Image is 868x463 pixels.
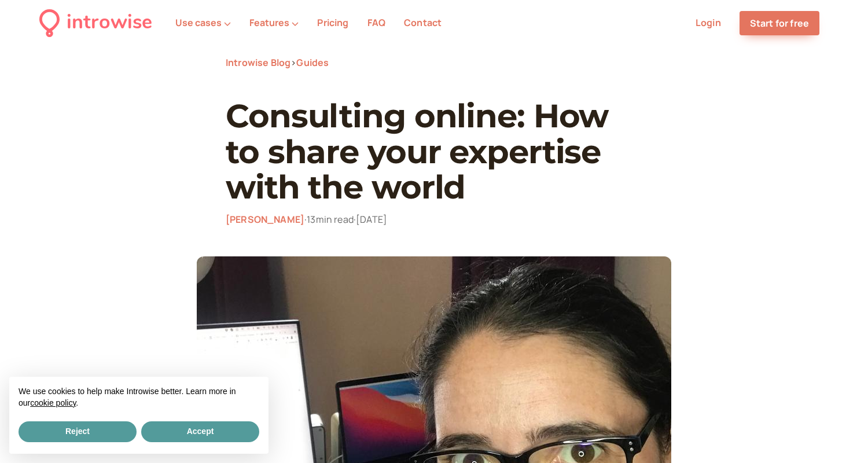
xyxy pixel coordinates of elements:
div: We use cookies to help make Introwise better. Learn more in our . [9,377,269,419]
a: [PERSON_NAME] [226,213,304,226]
a: Login [696,16,721,29]
span: 13 min read [307,213,356,226]
button: Reject [19,421,137,442]
time: [DATE] [356,213,387,226]
span: > [290,56,296,69]
a: introwise [39,7,152,39]
a: Guides [296,56,329,69]
div: introwise [67,7,152,39]
span: · [354,213,356,226]
h1: Consulting online: How to share your expertise with the world [226,98,642,205]
button: Use cases [175,17,231,28]
a: Start for free [740,11,819,35]
a: Introwise Blog [226,56,290,69]
a: Contact [404,16,442,29]
a: Pricing [317,16,348,29]
button: Features [249,17,299,28]
a: FAQ [367,16,385,29]
button: Accept [141,421,259,442]
a: cookie policy [30,398,76,407]
span: · [304,213,307,226]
